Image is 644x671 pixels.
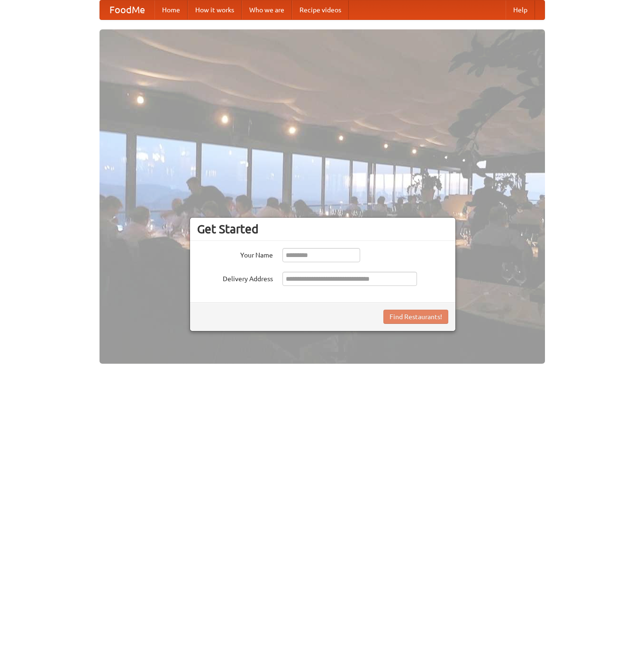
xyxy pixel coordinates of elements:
[197,222,448,236] h3: Get Started
[383,310,448,324] button: Find Restaurants!
[292,0,349,19] a: Recipe videos
[506,0,535,19] a: Help
[242,0,292,19] a: Who we are
[197,272,273,284] label: Delivery Address
[197,248,273,260] label: Your Name
[100,0,154,19] a: FoodMe
[154,0,188,19] a: Home
[188,0,242,19] a: How it works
